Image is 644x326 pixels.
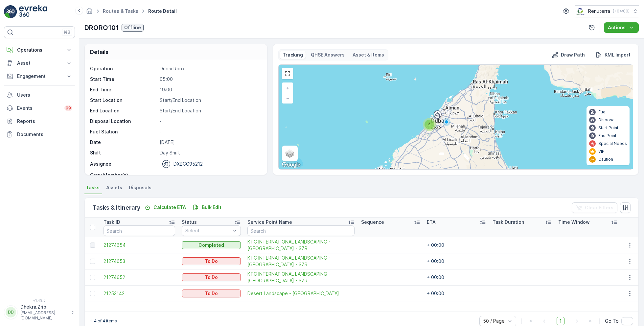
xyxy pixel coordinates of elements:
button: Calculate ETA [142,203,189,211]
td: + 00:00 [424,269,489,286]
p: Draw Path [561,52,585,58]
span: Disposals [129,184,151,191]
p: Bulk Edit [202,204,221,211]
a: Zoom Out [283,93,292,103]
p: Assignee [90,161,111,167]
input: Search [103,225,175,236]
p: 99 [66,105,71,111]
p: VIP [598,149,605,154]
p: KML Import [605,52,631,58]
td: + 00:00 [424,253,489,269]
p: Completed [198,242,224,248]
span: KTC INTERNATIONAL LANDSCAPING - [GEOGRAPHIC_DATA] - SZR [247,255,355,268]
p: Offline [124,24,141,31]
p: DRORO101 [84,23,119,33]
p: Task ID [103,219,120,225]
a: 21253142 [103,290,175,297]
p: Calculate ETA [153,204,186,211]
button: To Do [182,290,241,297]
p: Asset & Items [353,52,384,58]
p: Details [90,48,108,56]
a: Zoom In [283,83,292,93]
p: - [160,172,260,178]
p: Start/End Location [160,107,260,114]
p: Disposal Location [90,118,157,125]
button: DDDhekra.Zribi[EMAIL_ADDRESS][DOMAIN_NAME] [4,304,75,321]
span: v 1.49.0 [4,298,75,302]
p: 1-4 of 4 items [90,318,117,324]
button: Renuterra(+04:00) [575,5,639,17]
div: 4 [423,118,436,131]
div: 0 [279,65,633,169]
a: 21274652 [103,274,175,281]
p: Status [182,219,197,225]
span: 4 [428,122,431,127]
p: Shift [90,150,157,156]
span: Assets [106,184,122,191]
p: Operation [90,65,157,72]
a: View Fullscreen [283,69,292,79]
a: Events99 [4,102,75,115]
img: logo_light-DOdMpM7g.png [19,5,47,18]
p: Disposal [598,117,615,123]
p: Dhekra.Zribi [20,304,68,310]
button: To Do [182,273,241,281]
span: Tasks [86,184,100,191]
p: Select [185,227,231,234]
td: + 00:00 [424,286,489,301]
div: Toggle Row Selected [90,291,95,296]
p: Reports [17,118,72,125]
a: 21274653 [103,258,175,265]
p: To Do [205,274,218,281]
button: Asset [4,57,75,70]
button: Engagement [4,70,75,83]
a: Routes & Tasks [103,8,138,14]
button: Clear Filters [572,202,617,213]
p: Fuel [598,109,607,115]
a: Homepage [86,10,93,15]
a: Users [4,88,75,102]
td: + 00:00 [424,237,489,253]
p: - [160,128,260,135]
p: - [160,118,260,125]
p: Task Duration [493,219,524,225]
p: [EMAIL_ADDRESS][DOMAIN_NAME] [20,310,68,321]
p: ⌘B [64,30,70,35]
button: Actions [604,22,639,33]
img: Google [280,161,302,169]
p: Clear Filters [585,204,613,211]
button: Operations [4,43,75,57]
span: − [286,95,289,101]
p: Actions [608,24,626,31]
p: Events [17,105,60,111]
p: Asset [17,60,62,66]
span: KTC INTERNATIONAL LANDSCAPING - [GEOGRAPHIC_DATA] - SZR [247,239,355,252]
div: Toggle Row Selected [90,275,95,280]
button: Draw Path [549,51,587,59]
span: 21274654 [103,242,175,248]
p: Service Point Name [247,219,292,225]
span: Desert Landscape - [GEOGRAPHIC_DATA] [247,290,355,297]
img: logo [4,5,17,18]
p: Special Needs [598,141,627,146]
p: Caution [598,157,613,162]
p: Users [17,92,72,98]
a: Documents [4,128,75,141]
p: QHSE Answers [311,52,345,58]
p: End Time [90,86,157,93]
p: Start Location [90,97,157,104]
a: KTC INTERNATIONAL LANDSCAPING - Emirates Towers - SZR [247,271,355,284]
a: Layers [283,146,297,161]
img: Screenshot_2024-07-26_at_13.33.01.png [575,8,586,15]
p: To Do [205,290,218,297]
button: Bulk Edit [190,203,224,211]
p: Start Point [598,125,618,130]
p: Sequence [361,219,384,225]
div: Toggle Row Selected [90,243,95,248]
p: Start Time [90,76,157,82]
input: Search [247,225,355,236]
button: To Do [182,257,241,265]
a: KTC INTERNATIONAL LANDSCAPING - Emirates Towers - SZR [247,255,355,268]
